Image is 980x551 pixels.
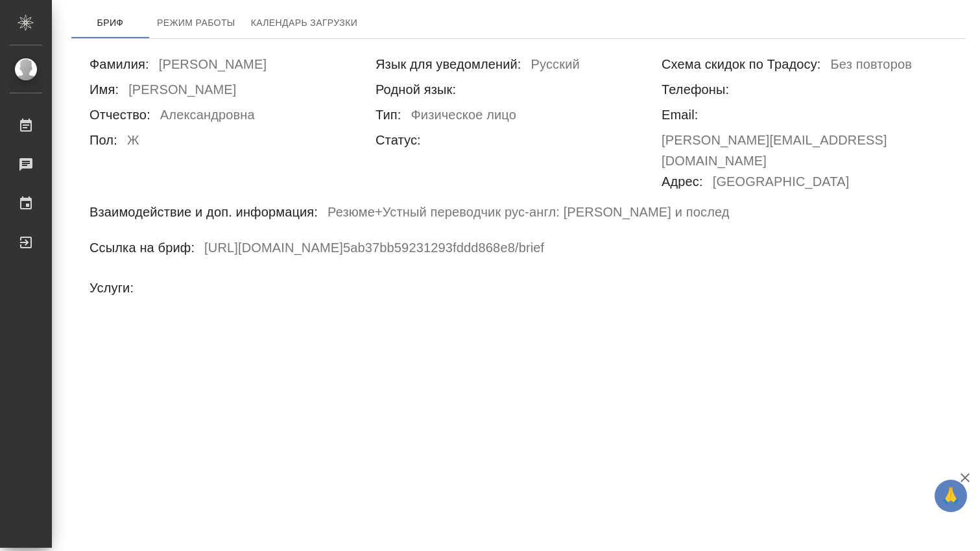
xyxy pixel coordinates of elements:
h6: Ж [127,130,139,155]
h6: Без повторов [831,54,912,79]
h6: [PERSON_NAME] [128,79,236,104]
h6: [URL][DOMAIN_NAME] 5ab37bb59231293fddd868e8 /brief [204,237,544,263]
h6: Имя: [90,79,119,100]
h6: Телефоны: [662,79,729,100]
h6: Язык для уведомлений: [376,54,521,75]
h6: Адрес: [662,171,703,192]
h6: [GEOGRAPHIC_DATA] [713,171,850,196]
h6: Статус: [376,130,421,150]
h6: Фамилия: [90,54,149,75]
h6: Тип: [376,104,401,125]
h6: Физическое лицо [411,104,516,130]
h6: Взаимодействие и доп. информация: [90,202,318,222]
span: 🙏 [940,482,962,510]
span: Бриф [79,15,141,31]
span: Режим работы [157,15,235,31]
h6: [PERSON_NAME] [159,54,267,79]
h6: Пол: [90,130,117,150]
h6: Резюме+ [328,202,383,227]
button: 🙏 [935,480,967,512]
h6: Услуги: [90,277,134,298]
h6: Отчество: [90,104,150,125]
h6: Схема скидок по Традосу: [662,54,821,75]
h6: Устный переводчик рус-англ: [PERSON_NAME] и послед [383,202,730,227]
span: Календарь загрузки [251,15,358,31]
h6: Александровна [160,104,255,130]
h6: Русский [531,54,580,79]
h6: Родной язык: [376,79,456,100]
h6: [PERSON_NAME][EMAIL_ADDRESS][DOMAIN_NAME] [662,130,948,171]
h6: Email: [662,104,698,125]
h6: Ссылка на бриф: [90,237,195,258]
